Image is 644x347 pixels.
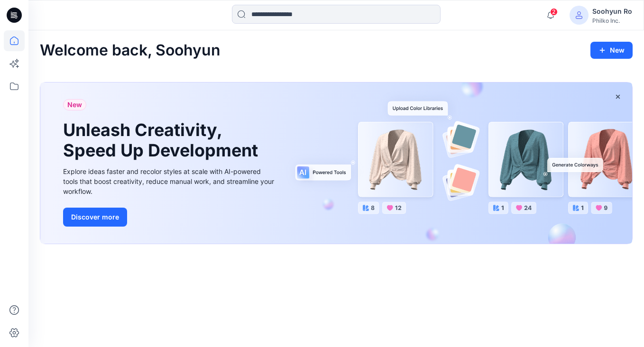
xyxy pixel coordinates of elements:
[575,11,583,19] svg: avatar
[63,208,276,227] a: Discover more
[40,42,221,59] h2: Welcome back, Soohyun
[63,120,262,161] h1: Unleash Creativity, Speed Up Development
[67,99,82,110] span: New
[63,208,127,227] button: Discover more
[63,166,276,196] div: Explore ideas faster and recolor styles at scale with AI-powered tools that boost creativity, red...
[590,42,633,59] button: New
[550,8,558,16] span: 2
[592,6,632,17] div: Soohyun Ro
[592,17,632,24] div: Philko Inc.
